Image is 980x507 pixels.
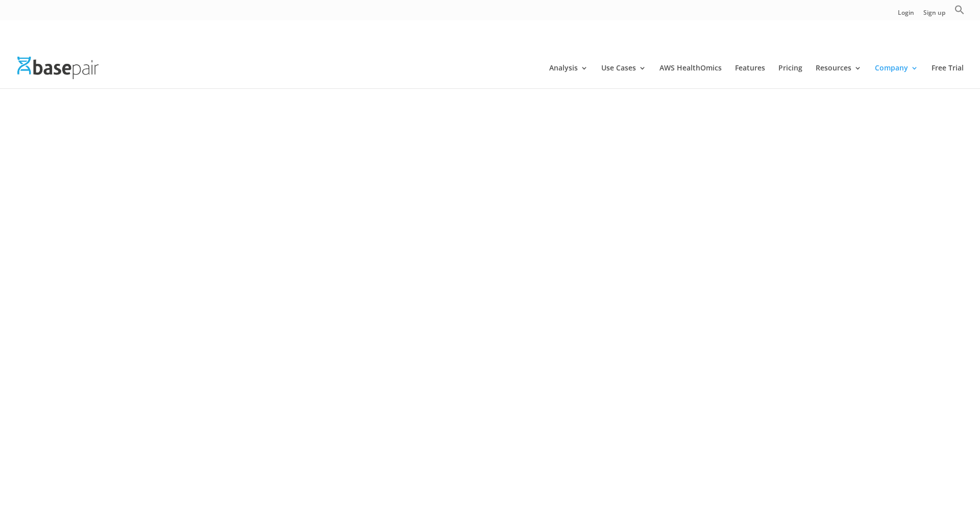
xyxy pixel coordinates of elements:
[923,10,945,20] a: Sign up
[898,10,914,20] a: Login
[17,57,99,79] img: Basepair
[932,64,964,88] a: Free Trial
[954,5,965,20] a: Search Icon Link
[954,5,965,15] svg: Search
[549,64,588,88] a: Analysis
[875,64,918,88] a: Company
[778,64,802,88] a: Pricing
[601,64,646,88] a: Use Cases
[659,64,722,88] a: AWS HealthOmics
[735,64,765,88] a: Features
[816,64,862,88] a: Resources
